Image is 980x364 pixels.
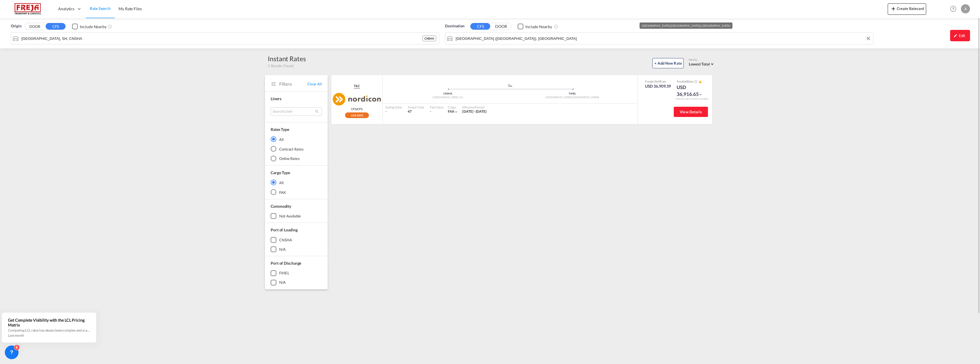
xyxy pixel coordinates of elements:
input: Search by Port [21,34,422,43]
div: Sailing Date [385,105,402,109]
button: + Add New Rate [652,58,684,68]
md-radio-button: Online Rates [271,156,322,161]
div: not available [279,213,301,219]
md-radio-button: All [271,180,322,185]
md-input-container: Helsingfors (Helsinki), FIHEL [445,33,873,44]
md-radio-button: Contract Rates [271,146,322,152]
div: USD 36,916.65 [677,84,705,98]
div: FIHEL [279,270,289,275]
div: Help [948,4,961,14]
md-checkbox: CNSHA [271,237,322,243]
div: - [430,109,431,114]
span: [DATE] - [DATE] [462,109,487,114]
span: Commodity [271,204,291,209]
div: USD 36,909.59 [645,83,671,89]
img: live-rate.svg [345,112,369,118]
button: CFS [470,23,490,30]
md-icon: icon-plus 400-fg [890,5,897,12]
md-icon: icon-chevron-down [699,92,703,96]
span: Lowest Total [689,62,710,66]
div: A [961,4,970,13]
div: [GEOGRAPHIC_DATA] ([GEOGRAPHIC_DATA]) [510,96,635,99]
md-icon: icon-alert [699,80,702,83]
div: Sort by [689,58,715,62]
span: Sell [655,80,660,83]
img: Nordicon [333,93,381,106]
md-checkbox: Checkbox No Ink [518,23,552,29]
button: Spot Rates are dynamic & can fluctuate with time [693,79,697,84]
div: Free Days [430,105,444,109]
button: DOOR [491,23,511,30]
span: Port of Discharge [271,261,301,266]
button: icon-alert [698,79,702,84]
button: Clear Input [864,34,873,43]
md-radio-button: All [271,136,322,142]
button: View Details [674,107,708,117]
md-icon: Unchecked: Ignores neighbouring ports when fetching rates.Checked : Includes neighbouring ports w... [108,24,112,29]
div: Transit Time [408,105,424,109]
span: Help [948,4,958,14]
div: Effective Period [462,105,487,109]
span: 1 Results Found [268,63,293,68]
md-icon: assets/icons/custom/ship-fill.svg [507,84,514,87]
span: Destination [445,23,464,29]
span: View Details [680,110,702,114]
md-checkbox: FIHEL [271,270,322,276]
button: icon-plus 400-fgCreate Ratecard [888,3,926,15]
div: CNSHA [385,92,510,96]
button: CFS [46,23,66,30]
md-radio-button: FAK [271,189,322,195]
md-checkbox: N/A [271,246,322,252]
div: Freight Rate [645,79,671,83]
div: Instant Rates [268,54,306,63]
md-checkbox: Checkbox No Ink [72,23,107,29]
input: Search by Port [456,34,870,43]
span: Port of Loading [271,227,298,232]
div: 15 Sep 2025 - 18 Sep 2025 [462,109,487,114]
div: CNSHA [279,237,292,242]
div: [GEOGRAPHIC_DATA] ([GEOGRAPHIC_DATA]), [GEOGRAPHIC_DATA] [642,22,730,29]
div: [GEOGRAPHIC_DATA], SH [385,96,510,99]
span: Liners [271,96,281,101]
span: Filters [279,81,307,87]
div: - [385,109,402,114]
div: Include Nearby [80,24,107,30]
div: N/A [279,280,286,285]
div: 47 [408,109,424,114]
span: Clear All [307,81,322,87]
span: Rate Search [90,6,111,11]
img: 586607c025bf11f083711d99603023e7.png [9,3,47,15]
div: N/A [279,247,286,252]
div: Remark and Inclusion included [672,97,712,100]
md-icon: icon-pencil [954,34,957,38]
div: FIHEL [510,92,635,96]
div: CNSHA [422,36,436,41]
span: Origin [11,23,21,29]
md-checkbox: N/A [271,280,322,285]
md-icon: icon-chevron-down [454,110,458,114]
span: My Rate Files [119,6,142,11]
div: Rollable available [345,112,369,118]
div: Cargo Type [271,170,290,176]
span: T&C [354,84,360,88]
div: icon-pencilEdit [950,30,970,41]
span: Analytics [58,6,74,12]
div: Cargo [448,105,458,109]
div: Rates Type [271,127,289,132]
md-input-container: Shanghai, SH, CNSHA [11,33,439,44]
span: FAK [448,109,454,114]
div: Total Rate [677,79,705,84]
span: Sell [683,80,688,83]
button: DOOR [25,23,45,30]
md-icon: Unchecked: Ignores neighbouring ports when fetching rates.Checked : Includes neighbouring ports w... [554,24,558,29]
div: Include Nearby [525,24,552,30]
md-select: Select: Lowest Total [689,60,715,67]
span: CFS/CFS [351,107,362,111]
